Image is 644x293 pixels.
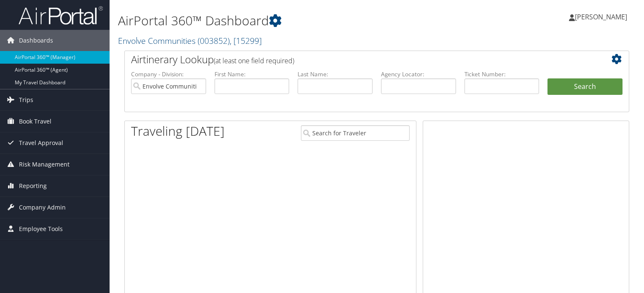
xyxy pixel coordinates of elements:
[198,35,230,46] span: ( 003852 )
[19,175,47,196] span: Reporting
[381,70,456,78] label: Agency Locator:
[215,70,290,78] label: First Name:
[19,132,63,153] span: Travel Approval
[547,78,623,95] button: Search
[19,111,51,132] span: Book Travel
[19,89,33,110] span: Trips
[19,218,63,239] span: Employee Tools
[230,35,262,46] span: , [ 15299 ]
[298,70,373,78] label: Last Name:
[131,52,580,67] h2: Airtinerary Lookup
[569,4,636,30] a: [PERSON_NAME]
[19,5,103,25] img: airportal-logo.png
[131,122,225,140] h1: Traveling [DATE]
[118,35,262,46] a: Envolve Communities
[19,154,70,175] span: Risk Management
[19,197,66,218] span: Company Admin
[19,30,53,51] span: Dashboards
[464,70,539,78] label: Ticket Number:
[131,70,206,78] label: Company - Division:
[214,56,294,65] span: (at least one field required)
[118,12,463,30] h1: AirPortal 360™ Dashboard
[575,12,627,22] span: [PERSON_NAME]
[301,125,410,141] input: Search for Traveler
